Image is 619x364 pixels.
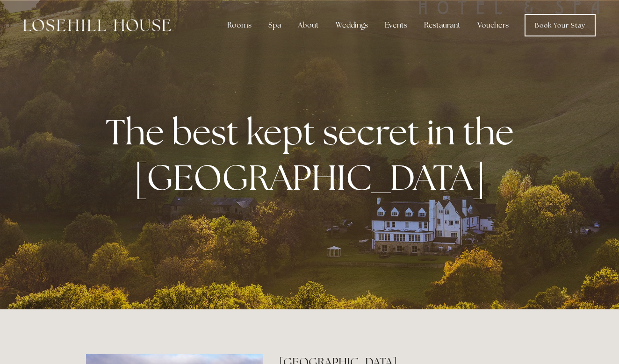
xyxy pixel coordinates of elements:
div: Rooms [220,16,259,35]
div: Events [377,16,415,35]
div: About [290,16,326,35]
div: Restaurant [417,16,468,35]
div: Spa [261,16,288,35]
div: Weddings [328,16,375,35]
strong: The best kept secret in the [GEOGRAPHIC_DATA] [106,109,521,200]
img: Losehill House [23,19,171,31]
a: Book Your Stay [525,14,596,36]
a: Vouchers [470,16,516,35]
